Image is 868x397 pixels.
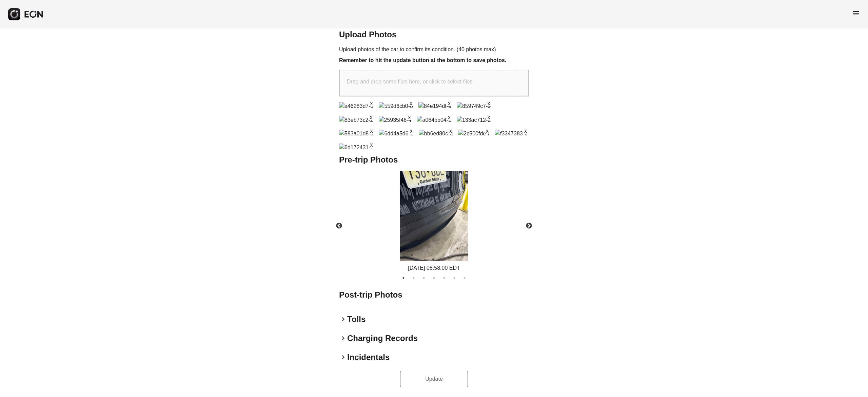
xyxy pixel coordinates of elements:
img: 25935f46-4 [379,116,412,124]
button: 6 [451,275,458,281]
button: 1 [400,275,407,281]
img: a46283d7-d [339,102,373,110]
img: 6d172431-1 [339,144,373,152]
span: keyboard_arrow_right [339,353,347,361]
p: Drag and drop some files here, or click to select files [347,78,473,86]
img: 6dd4a5d6-2 [379,130,413,138]
img: 2c500fde-f [458,130,489,138]
img: 133ac712-2 [457,116,491,124]
button: x [408,99,414,106]
button: x [406,113,413,120]
button: x [446,113,453,120]
button: x [368,113,375,120]
img: 83eb73c2-2 [339,116,373,124]
button: x [484,127,491,134]
button: x [447,127,454,134]
img: 84e194df-e [418,102,451,110]
button: x [368,127,375,134]
button: x [368,141,375,148]
h3: Remember to hit the update button at the bottom to save photos. [339,56,529,64]
h2: Post-trip Photos [339,289,529,300]
h2: Upload Photos [339,29,529,40]
img: 559d6cb0-8 [379,102,413,110]
img: https://fastfleet.me/rails/active_storage/blobs/redirect/eyJfcmFpbHMiOnsibWVzc2FnZSI6IkJBaHBBM1k0... [400,171,468,261]
div: [DATE] 08:58:00 EDT [400,264,468,272]
button: 3 [420,275,427,281]
button: 4 [431,275,437,281]
button: Previous [327,214,351,238]
p: Upload photos of the car to confirm its condition. (40 photos max) [339,45,529,54]
span: menu [852,9,860,17]
button: x [368,99,375,106]
img: bb6ed80c-a [419,130,453,138]
button: 2 [410,275,417,281]
button: 7 [461,275,468,281]
button: x [408,127,415,134]
button: Update [400,371,468,387]
span: keyboard_arrow_right [339,334,347,342]
img: f3347383-6 [495,130,528,138]
h2: Tolls [347,314,366,325]
button: x [446,99,453,106]
img: 583a01d8-0 [339,130,373,138]
button: Next [517,214,541,238]
button: x [485,113,492,120]
img: 859749c7-9 [457,102,491,110]
h2: Pre-trip Photos [339,154,529,165]
button: x [485,99,492,106]
img: a064bb04-1 [417,116,451,124]
span: keyboard_arrow_right [339,315,347,323]
button: x [522,127,529,134]
button: 5 [441,275,448,281]
h2: Charging Records [347,333,418,344]
h2: Incidentals [347,352,390,363]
